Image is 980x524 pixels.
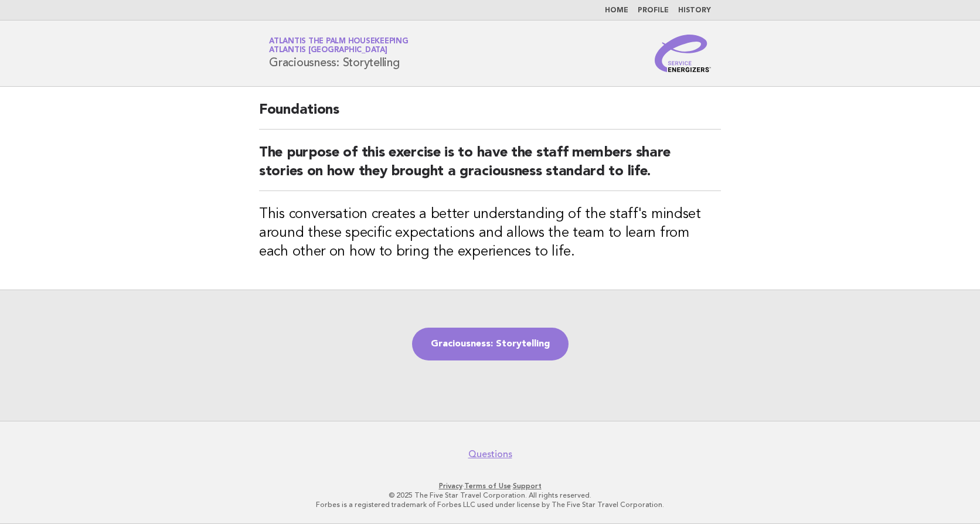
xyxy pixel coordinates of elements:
h3: This conversation creates a better understanding of the staff's mindset around these specific exp... [259,205,721,261]
a: Atlantis The Palm HousekeepingAtlantis [GEOGRAPHIC_DATA] [269,38,409,54]
p: · · [131,481,849,491]
a: Support [513,482,542,490]
p: © 2025 The Five Star Travel Corporation. All rights reserved. [131,491,849,500]
p: Forbes is a registered trademark of Forbes LLC used under license by The Five Star Travel Corpora... [131,500,849,509]
a: Profile [638,7,669,14]
a: Home [605,7,628,14]
a: Graciousness: Storytelling [412,328,569,360]
img: Service Energizers [655,35,711,72]
h2: The purpose of this exercise is to have the staff members share stories on how they brought a gra... [259,144,721,191]
h2: Foundations [259,101,721,130]
a: Terms of Use [464,482,511,490]
span: Atlantis [GEOGRAPHIC_DATA] [269,47,387,55]
a: Questions [468,448,512,460]
h1: Graciousness: Storytelling [269,38,409,69]
a: History [678,7,711,14]
a: Privacy [439,482,462,490]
